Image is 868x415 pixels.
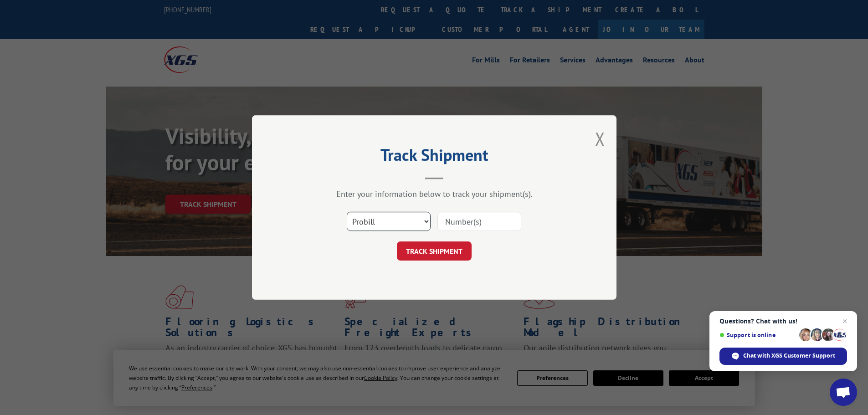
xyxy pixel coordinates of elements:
[298,149,571,166] h2: Track Shipment
[397,241,472,261] button: TRACK SHIPMENT
[719,332,796,338] span: Support is online
[595,127,605,151] button: Close modal
[830,379,857,406] a: Open chat
[719,348,847,365] span: Chat with XGS Customer Support
[298,189,571,199] div: Enter your information below to track your shipment(s).
[437,212,521,231] input: Number(s)
[719,318,847,325] span: Questions? Chat with us!
[743,352,835,360] span: Chat with XGS Customer Support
